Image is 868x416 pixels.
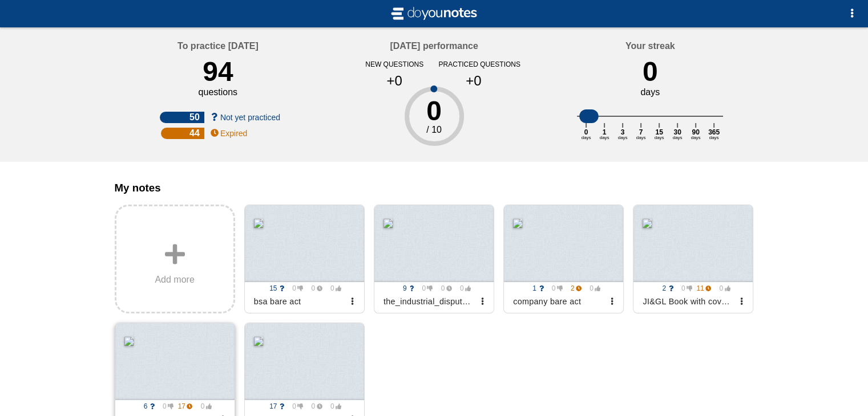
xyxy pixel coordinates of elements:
div: 0 [355,97,513,125]
span: 17 [176,402,193,410]
span: 0 [713,284,730,292]
text: 365 [708,128,720,136]
span: 0 [454,284,471,292]
div: 94 [203,56,233,87]
text: 90 [692,128,700,136]
span: 6 [138,402,155,410]
span: 2 [656,284,673,292]
span: 11 [695,284,712,292]
span: 0 [305,284,322,292]
h4: To practice [DATE] [177,41,259,51]
span: 0 [195,402,212,410]
div: the_industrial_disputes_act [379,292,475,311]
span: 0 [324,284,341,292]
text: 1 [603,128,607,136]
div: company bare act [508,292,605,311]
div: +0 [364,73,425,89]
span: 0 [584,284,601,292]
span: 17 [267,402,284,410]
span: 0 [324,402,341,410]
span: 0 [156,402,173,410]
div: JI&GL Book with cover [DATE] [638,292,734,311]
div: days [640,87,660,97]
span: 0 [286,402,304,410]
text: days [600,135,609,140]
div: 50 [160,112,204,123]
h4: [DATE] performance [390,41,478,51]
div: 0 [643,56,658,87]
span: 15 [267,284,284,292]
button: Options [841,2,863,25]
text: days [655,135,664,140]
span: 9 [397,284,414,292]
text: days [618,135,628,140]
text: 30 [673,128,681,136]
div: new questions [360,60,430,68]
text: 7 [639,128,643,136]
h3: My notes [115,182,754,194]
span: 1 [527,284,544,292]
span: Not yet practiced [220,113,280,122]
text: days [691,135,701,140]
text: days [673,135,683,140]
a: 15 0 0 0 bsa bare act [244,205,365,313]
a: 2 0 11 0 JI&GL Book with cover [DATE] [633,205,753,313]
span: 0 [675,284,692,292]
div: +0 [443,73,504,89]
text: 15 [655,128,663,136]
div: bsa bare act [249,292,346,311]
text: 3 [621,128,625,136]
span: Expired [220,129,247,138]
div: questions [199,87,238,97]
text: days [582,135,591,140]
text: days [709,135,719,140]
div: 44 [161,128,204,139]
text: days [636,135,646,140]
span: 2 [564,284,582,292]
h4: Your streak [625,41,675,51]
span: 0 [435,284,452,292]
div: practiced questions [439,60,509,68]
a: 1 0 2 0 company bare act [503,205,624,313]
img: svg+xml;base64,CiAgICAgIDxzdmcgdmlld0JveD0iLTIgLTIgMjAgNCIgeG1sbnM9Imh0dHA6Ly93d3cudzMub3JnLzIwMD... [389,5,480,23]
span: 0 [286,284,304,292]
div: / 10 [355,125,513,135]
span: 0 [546,284,563,292]
span: 0 [416,284,433,292]
text: 0 [584,128,588,136]
a: 9 0 0 0 the_industrial_disputes_act [374,205,494,313]
span: 0 [305,402,322,410]
span: Add more [155,275,194,285]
